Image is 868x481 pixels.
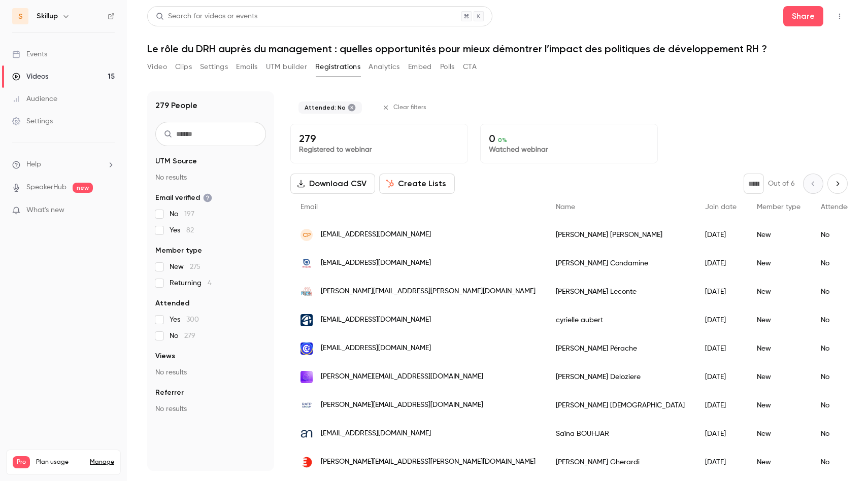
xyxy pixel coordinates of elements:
[299,145,459,155] p: Registered to webinar
[266,59,307,75] button: UTM builder
[155,156,266,414] section: facet-groups
[301,286,313,298] img: presta-asso.fr
[747,306,811,334] div: New
[695,306,747,334] div: [DATE]
[378,99,432,116] button: Clear filters
[546,391,695,420] div: [PERSON_NAME] [DEMOGRAPHIC_DATA]
[315,59,360,75] button: Registrations
[147,59,167,75] button: Video
[546,334,695,363] div: [PERSON_NAME] Pérache
[811,448,862,476] div: No
[155,367,266,377] p: No results
[747,278,811,306] div: New
[73,183,93,193] span: new
[12,94,57,104] div: Audience
[546,249,695,278] div: [PERSON_NAME] Condamine
[321,372,483,383] span: [PERSON_NAME][EMAIL_ADDRESS][DOMAIN_NAME]
[827,174,848,194] button: Next page
[155,404,266,414] p: No results
[26,205,64,216] span: What's new
[747,448,811,476] div: New
[186,316,199,323] span: 300
[12,49,47,59] div: Events
[811,391,862,420] div: No
[695,334,747,363] div: [DATE]
[301,257,313,269] img: airliquide.com
[747,249,811,278] div: New
[301,203,318,211] span: Email
[299,132,459,145] p: 279
[90,458,114,466] a: Manage
[747,391,811,420] div: New
[811,420,862,448] div: No
[155,246,202,256] span: Member type
[811,363,862,391] div: No
[208,280,212,287] span: 4
[155,351,175,361] span: Views
[747,363,811,391] div: New
[498,136,507,144] span: 0 %
[155,193,212,203] span: Email verified
[321,400,483,411] span: [PERSON_NAME][EMAIL_ADDRESS][DOMAIN_NAME]
[301,371,313,383] img: sycomore-am.com
[348,104,356,112] button: Remove "Did not attend" from selected filters
[170,209,194,219] span: No
[831,8,848,24] button: Top Bar Actions
[695,278,747,306] div: [DATE]
[546,278,695,306] div: [PERSON_NAME] Leconte
[186,227,194,234] span: 82
[175,59,192,75] button: Clips
[301,314,313,326] img: audencia.com
[147,43,848,55] h1: Le rôle du DRH auprès du management : quelles opportunités pour mieux démontrer l’impact des poli...
[393,104,426,112] span: Clear filters
[321,457,536,468] span: [PERSON_NAME][EMAIL_ADDRESS][PERSON_NAME][DOMAIN_NAME]
[747,420,811,448] div: New
[301,342,313,355] img: mayenne.cci.fr
[695,249,747,278] div: [DATE]
[321,230,431,240] span: [EMAIL_ADDRESS][DOMAIN_NAME]
[155,156,197,166] span: UTM Source
[170,225,194,235] span: Yes
[301,456,313,468] img: edenred.com
[546,420,695,448] div: Saïna BOUHJAR
[12,159,115,170] li: help-dropdown-opener
[236,59,257,75] button: Emails
[12,116,53,126] div: Settings
[170,278,212,288] span: Returning
[321,429,431,439] span: [EMAIL_ADDRESS][DOMAIN_NAME]
[811,249,862,278] div: No
[695,391,747,420] div: [DATE]
[768,179,795,189] p: Out of 6
[705,203,737,211] span: Join date
[546,221,695,249] div: [PERSON_NAME] [PERSON_NAME]
[821,203,852,211] span: Attended
[695,363,747,391] div: [DATE]
[463,59,477,75] button: CTA
[303,230,311,239] span: CP
[26,159,41,170] span: Help
[170,331,195,341] span: No
[440,59,455,75] button: Polls
[290,174,375,194] button: Download CSV
[190,263,201,270] span: 275
[747,221,811,249] div: New
[379,174,455,194] button: Create Lists
[321,343,431,354] span: [EMAIL_ADDRESS][DOMAIN_NAME]
[546,448,695,476] div: [PERSON_NAME] Gherardi
[811,221,862,249] div: No
[18,11,23,22] span: S
[811,334,862,363] div: No
[321,287,536,297] span: [PERSON_NAME][EMAIL_ADDRESS][PERSON_NAME][DOMAIN_NAME]
[37,11,58,21] h6: Skillup
[301,399,313,411] img: ratp.fr
[489,145,649,155] p: Watched webinar
[103,206,115,215] iframe: Noticeable Trigger
[321,258,431,269] span: [EMAIL_ADDRESS][DOMAIN_NAME]
[200,59,228,75] button: Settings
[155,388,184,398] span: Referrer
[26,182,66,193] a: SpeakerHub
[156,11,257,22] div: Search for videos or events
[408,59,432,75] button: Embed
[369,59,400,75] button: Analytics
[747,334,811,363] div: New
